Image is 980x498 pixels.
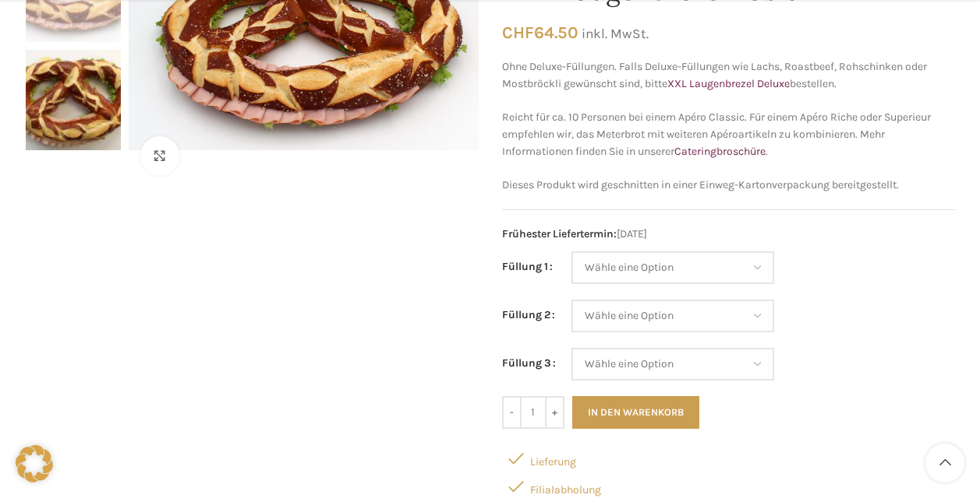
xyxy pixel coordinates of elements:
button: In den Warenkorb [572,396,699,429]
input: - [502,396,522,429]
label: Füllung 1 [502,258,553,275]
div: Lieferung [502,444,955,472]
input: + [545,396,564,429]
label: Füllung 3 [502,355,556,372]
span: [DATE] [502,226,955,243]
input: Produktmenge [522,396,545,429]
span: Frühester Liefertermin: [502,227,617,240]
a: Scroll to top button [925,444,964,482]
div: 2 / 2 [26,50,121,159]
span: CHF [502,23,534,42]
label: Füllung 2 [502,307,555,324]
p: Ohne Deluxe-Füllungen. Falls Deluxe-Füllungen wie Lachs, Roastbeef, Rohschinken oder Mostbröckli ... [502,58,955,93]
a: Cateringbroschüre [674,145,766,158]
p: Dieses Produkt wird geschnitten in einer Einweg-Kartonverpackung bereitgestellt. [502,177,955,194]
small: inkl. MwSt. [582,26,649,41]
p: Reicht für ca. 10 Personen bei einem Apéro Classic. Für einem Apéro Riche oder Superieur empfehle... [502,109,955,161]
a: XXL Laugenbrezel Deluxe [667,77,790,90]
bdi: 64.50 [502,23,578,42]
